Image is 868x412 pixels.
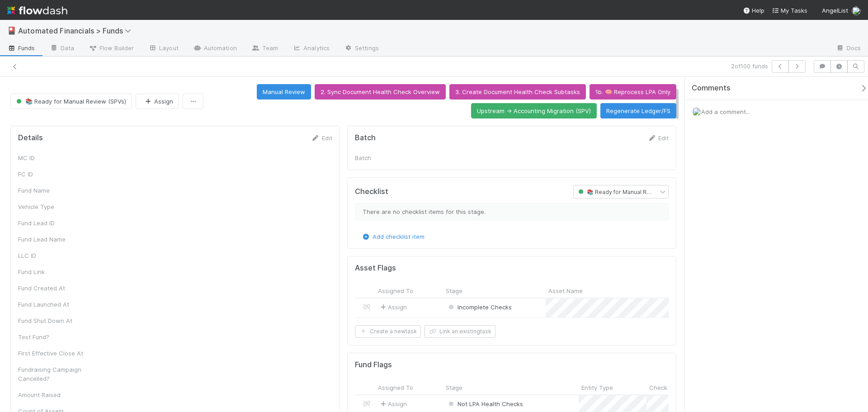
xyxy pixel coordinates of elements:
[425,325,495,338] button: Link an existingtask
[581,383,613,392] span: Entity Type
[18,251,86,260] div: LLC ID
[311,134,332,142] a: Edit
[649,383,685,392] span: Check Name
[18,133,43,142] h5: Details
[7,3,67,18] img: logo-inverted-e16ddd16eac7371096b0.svg
[701,108,750,115] span: Add a comment...
[257,84,311,99] button: Manual Review
[355,264,396,273] h5: Asset Flags
[379,303,407,312] span: Assign
[743,6,764,15] div: Help
[18,316,86,325] div: Fund Shut Down At
[772,7,807,14] span: My Tasks
[136,94,179,109] button: Assign
[18,235,86,244] div: Fund Lead Name
[81,42,141,56] a: Flow Builder
[590,84,676,99] button: 1b. 🧠 Reprocess LPA Only
[10,94,132,109] button: 📚 Ready for Manual Review (SPVs)
[379,399,407,408] span: Assign
[18,349,86,358] div: First Effective Close At
[18,300,86,309] div: Fund Launched At
[600,103,676,118] button: Regenerate Ledger/FS
[829,42,868,56] a: Docs
[18,218,86,227] div: Fund Lead ID
[647,134,669,142] a: Edit
[18,332,86,341] div: Test Fund?
[772,6,807,15] a: My Tasks
[852,6,861,15] img: avatar_574f8970-b283-40ff-a3d7-26909d9947cc.png
[18,202,86,211] div: Vehicle Type
[446,383,462,392] span: Stage
[18,186,86,195] div: Fund Name
[18,365,86,383] div: Fundraising Campaign Cancelled?
[378,286,413,295] span: Assigned To
[89,43,134,52] span: Flow Builder
[447,303,512,312] div: Incomplete Checks
[18,153,86,162] div: MC ID
[355,325,421,338] button: Create a newtask
[576,189,681,195] span: 📚 Ready for Manual Review (SPVs)
[355,360,392,369] h5: Fund Flags
[18,267,86,276] div: Fund Link
[186,42,244,56] a: Automation
[7,27,16,34] span: 🎴
[355,203,669,220] div: There are no checklist items for this stage.
[355,153,423,162] div: Batch
[447,400,523,407] span: Not LPA Health Checks
[285,42,337,56] a: Analytics
[362,233,425,240] a: Add checklist item
[337,42,386,56] a: Settings
[18,284,86,293] div: Fund Created At
[141,42,186,56] a: Layout
[822,7,848,14] span: AngelList
[18,390,86,399] div: Amount Raised
[244,42,285,56] a: Team
[378,383,413,392] span: Assigned To
[355,133,376,142] h5: Batch
[7,43,35,52] span: Funds
[548,286,583,295] span: Asset Name
[692,107,701,116] img: avatar_574f8970-b283-40ff-a3d7-26909d9947cc.png
[42,42,81,56] a: Data
[18,26,136,35] span: Automated Financials > Funds
[447,303,512,311] span: Incomplete Checks
[471,103,597,118] button: Upstream -> Accounting Migration (SPV)
[446,286,462,295] span: Stage
[18,170,86,179] div: FC ID
[355,187,388,196] h5: Checklist
[447,399,523,408] div: Not LPA Health Checks
[315,84,446,99] button: 2. Sync Document Health Check Overview
[14,98,126,105] span: 📚 Ready for Manual Review (SPVs)
[449,84,586,99] button: 3. Create Document Health Check Subtasks
[731,62,768,71] span: 2 of 100 funds
[692,84,731,93] span: Comments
